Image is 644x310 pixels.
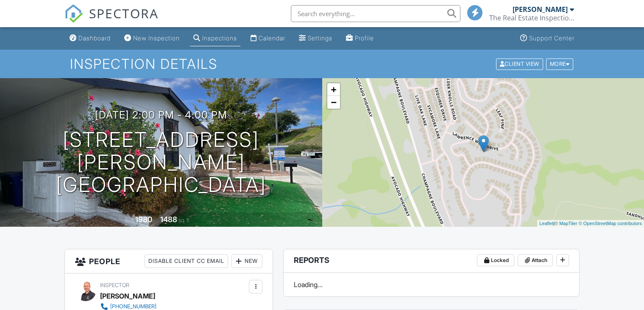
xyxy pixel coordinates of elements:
a: Settings [296,31,336,46]
a: Zoom out [327,96,340,109]
a: Inspections [190,31,240,46]
a: © MapTiler [555,221,577,226]
h3: People [65,249,273,273]
div: Client View [496,58,543,70]
div: | [537,220,644,227]
a: SPECTORA [64,11,159,29]
span: Inspector [100,282,129,288]
a: Leaflet [539,221,553,226]
a: Zoom in [327,83,340,96]
div: Dashboard [78,34,111,42]
div: Disable Client CC Email [145,254,228,268]
div: Calendar [259,34,285,42]
div: Settings [308,34,332,42]
span: SPECTORA [89,4,159,22]
a: Client View [495,60,545,67]
div: The Real Estate Inspection Company [489,14,574,22]
img: The Best Home Inspection Software - Spectora [64,4,83,23]
input: Search everything... [291,5,460,22]
div: 1980 [135,215,152,224]
h3: [DATE] 2:00 pm - 4:00 pm [95,109,227,121]
div: Support Center [529,34,574,42]
div: 1488 [160,215,177,224]
a: Support Center [517,31,578,46]
a: Profile [343,31,377,46]
div: More [546,58,574,70]
span: sq. ft. [178,217,190,223]
div: New Inspection [133,34,180,42]
span: Built [125,217,134,223]
a: Dashboard [66,31,114,46]
a: © OpenStreetMap contributors [579,221,642,226]
div: New [231,254,262,268]
h1: [STREET_ADDRESS][PERSON_NAME] [GEOGRAPHIC_DATA] [14,129,309,196]
div: [PERSON_NAME] [100,290,155,302]
h1: Inspection Details [70,56,574,71]
div: Profile [355,34,374,42]
a: Calendar [247,31,289,46]
a: New Inspection [121,31,183,46]
div: [PHONE_NUMBER] [110,303,156,310]
div: Inspections [202,34,237,42]
div: [PERSON_NAME] [513,5,568,14]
